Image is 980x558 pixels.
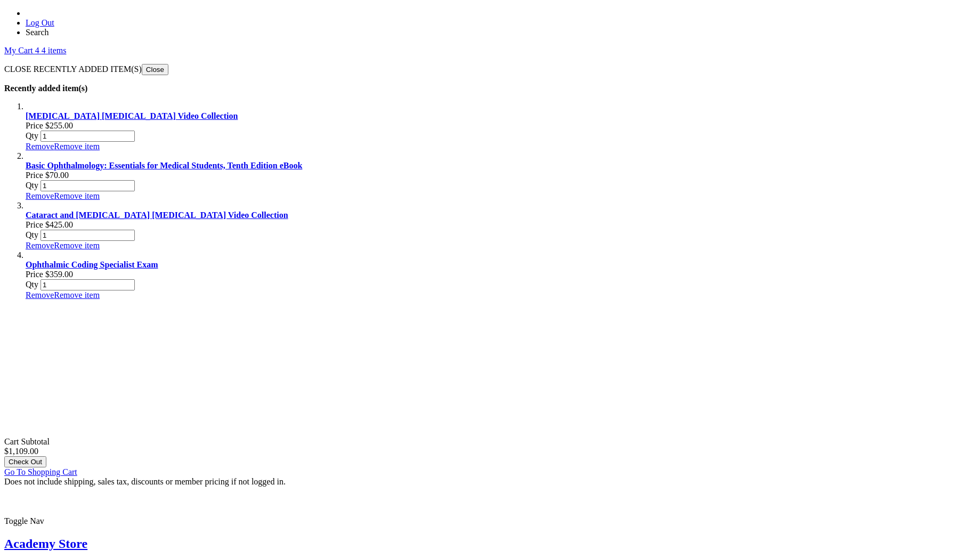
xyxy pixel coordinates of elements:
[45,121,73,130] span: $255.00
[45,171,69,180] span: Price
[26,220,43,229] span: Price
[4,457,46,466] a: Check Out
[26,241,100,250] a: RemoveRemove item
[26,191,100,200] a: RemoveRemove item
[41,230,135,241] input: Qty
[26,211,288,220] a: Cataract and [MEDICAL_DATA] [MEDICAL_DATA] Video Collection
[4,456,46,467] button: Check Out
[4,84,87,93] strong: Recently added item(s)
[146,66,164,74] span: Close
[45,270,73,279] span: $359.00
[45,220,73,229] span: $425.00
[4,516,44,525] span: Toggle Nav
[4,447,38,456] span: $1,109.00
[26,260,158,269] a: Ophthalmic Coding Specialist Exam
[41,279,135,290] input: Qty
[26,142,54,151] span: Remove
[26,191,54,200] span: Remove
[35,46,42,55] span: 4
[26,111,238,120] a: [MEDICAL_DATA] [MEDICAL_DATA] Video Collection
[26,230,38,239] span: Qty
[26,241,54,250] span: Remove
[48,46,67,55] span: items
[26,161,302,170] a: Basic Ophthalmology: Essentials for Medical Students, Tenth Edition eBook
[26,270,43,279] span: Price
[4,437,50,446] span: Cart Subtotal
[4,467,77,476] a: Go To Shopping Cart
[4,477,976,487] div: Does not include shipping, sales tax, discounts or member pricing if not logged in.
[26,18,54,27] a: Log Out
[26,121,43,130] span: Price
[26,290,100,300] a: RemoveRemove item
[4,537,87,551] a: Academy Store
[45,270,73,279] span: Price
[142,64,168,75] button: Close
[26,280,38,289] span: Qty
[4,46,66,55] a: My Cart 4 4 items
[42,46,67,55] span: 4
[41,131,135,142] input: Qty
[45,171,69,180] span: $70.00
[26,181,38,190] span: Qty
[45,121,73,130] span: Price
[26,131,38,140] span: Qty
[4,64,976,75] p: CLOSE RECENTLY ADDED ITEM(S)
[41,180,135,191] input: Qty
[45,220,73,229] span: Price
[26,28,49,37] span: Search
[4,46,33,55] span: My Cart
[26,290,54,300] span: Remove
[26,171,43,180] span: Price
[26,142,100,151] a: RemoveRemove item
